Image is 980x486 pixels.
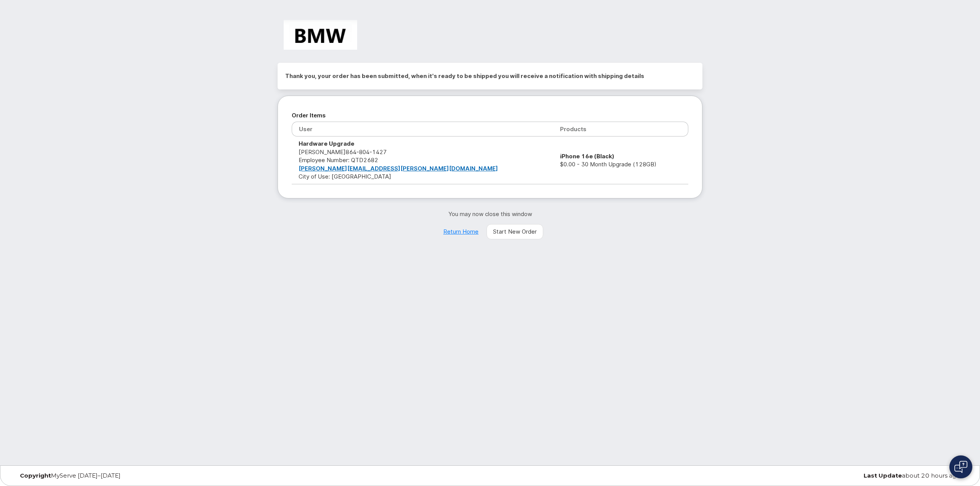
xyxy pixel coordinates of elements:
[356,148,369,156] span: 804
[292,137,553,184] td: [PERSON_NAME] City of Use: [GEOGRAPHIC_DATA]
[954,461,967,473] img: Open chat
[292,122,553,137] th: User
[278,210,702,218] p: You may now close this window
[648,473,966,479] div: about 20 hours ago
[20,472,51,479] strong: Copyright
[292,110,688,121] h2: Order Items
[346,148,387,156] span: 864
[299,156,378,164] span: Employee Number: QTD2682
[299,165,498,172] a: [PERSON_NAME][EMAIL_ADDRESS][PERSON_NAME][DOMAIN_NAME]
[487,224,543,239] a: Start New Order
[553,137,688,184] td: $0.00 - 30 Month Upgrade (128GB)
[369,148,387,156] span: 1427
[437,224,485,239] a: Return Home
[14,473,332,479] div: MyServe [DATE]–[DATE]
[284,20,357,50] img: BMW Manufacturing Co LLC
[553,122,688,137] th: Products
[560,153,614,160] strong: iPhone 16e (Black)
[299,140,354,147] strong: Hardware Upgrade
[864,472,902,479] strong: Last Update
[285,70,695,82] h2: Thank you, your order has been submitted, when it's ready to be shipped you will receive a notifi...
